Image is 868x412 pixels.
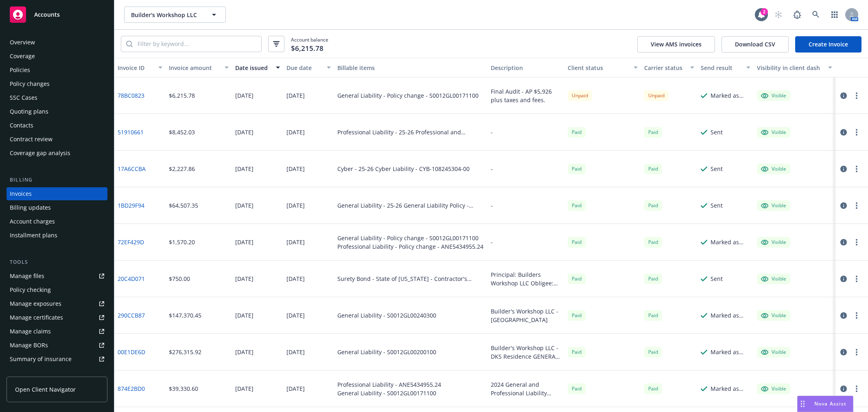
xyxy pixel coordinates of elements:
[757,64,823,72] div: Visibility in client dash
[7,77,107,90] a: Policy changes
[644,90,669,101] div: Unpaid
[711,238,750,246] div: Marked as sent
[169,128,195,136] div: $8,452.03
[10,270,44,283] div: Manage files
[644,64,685,72] div: Carrier status
[10,187,32,200] div: Invoices
[568,310,586,320] div: Paid
[711,91,750,100] div: Marked as sent
[568,384,586,394] div: Paid
[118,64,153,72] div: Invoice ID
[568,164,586,174] span: Paid
[491,380,561,397] div: 2024 General and Professional Liability policy premiums - thank you!
[568,64,629,72] div: Client status
[644,347,662,357] div: Paid
[286,128,305,136] div: [DATE]
[283,58,335,77] button: Due date
[644,237,662,247] div: Paid
[337,389,441,397] div: General Liability - S0012GL00171100
[7,229,107,242] a: Installment plans
[568,347,586,357] span: Paid
[644,310,662,320] div: Paid
[10,119,33,132] div: Contacts
[808,7,824,23] a: Search
[118,311,145,320] a: 290CCB87
[761,312,786,319] div: Visible
[7,36,107,49] a: Overview
[795,36,861,53] a: Create Invoice
[644,127,662,137] div: Paid
[291,36,328,51] span: Account balance
[10,77,50,90] div: Policy changes
[10,325,51,338] div: Manage claims
[641,58,697,77] button: Carrier status
[235,128,254,136] div: [DATE]
[286,64,322,72] div: Due date
[761,275,786,283] div: Visible
[337,64,484,72] div: Billable items
[826,7,843,23] a: Switch app
[7,187,107,200] a: Invoices
[491,307,561,324] div: Builder's Workshop LLC - [GEOGRAPHIC_DATA]
[7,105,107,118] a: Quoting plans
[286,164,305,173] div: [DATE]
[10,311,63,324] div: Manage certificates
[286,348,305,356] div: [DATE]
[644,384,662,394] div: Paid
[169,274,190,283] div: $750.00
[491,87,561,104] div: Final Audit - AP $5,926 plus taxes and fees.
[7,119,107,132] a: Contacts
[10,105,48,118] div: Quoting plans
[10,133,52,146] div: Contract review
[10,50,35,63] div: Coverage
[118,274,145,283] a: 20C4D071
[644,164,662,174] div: Paid
[644,200,662,210] span: Paid
[488,58,564,77] button: Description
[337,242,483,251] div: Professional Liability - Policy change - ANE5434955.24
[10,36,35,49] div: Overview
[15,385,76,394] span: Open Client Navigator
[491,201,493,210] div: -
[789,7,805,23] a: Report a Bug
[568,237,586,247] span: Paid
[711,311,750,320] div: Marked as sent
[235,64,271,72] div: Date issued
[10,201,51,214] div: Billing updates
[169,201,198,210] div: $64,507.35
[286,311,305,320] div: [DATE]
[568,90,592,101] div: Unpaid
[10,229,57,242] div: Installment plans
[491,128,493,136] div: -
[118,201,144,210] a: 1BD29F94
[235,201,254,210] div: [DATE]
[7,201,107,214] a: Billing updates
[7,50,107,63] a: Coverage
[722,36,789,53] button: Download CSV
[568,127,586,137] div: Paid
[10,64,30,77] div: Policies
[761,165,786,173] div: Visible
[711,128,723,136] div: Sent
[711,348,750,356] div: Marked as sent
[337,234,483,242] div: General Liability - Policy change - S0012GL00171100
[491,270,561,287] div: Principal: Builders Workshop LLC Obligee: State of [US_STATE] Bond Amount: $50,000 Contractors Li...
[337,380,441,389] div: Professional Liability - ANE5434955.24
[7,283,107,296] a: Policy checking
[34,11,60,18] span: Accounts
[491,344,561,361] div: Builder's Workshop LLC - DKS Residence GENERAL LIABILITY - OCIP/WRAP
[754,58,835,77] button: Visibility in client dash
[169,238,195,246] div: $1,570.20
[568,200,586,210] div: Paid
[564,58,641,77] button: Client status
[235,274,254,283] div: [DATE]
[761,239,786,246] div: Visible
[235,164,254,173] div: [DATE]
[126,41,133,47] svg: Search
[169,91,195,100] div: $6,215.78
[7,215,107,228] a: Account charges
[235,311,254,320] div: [DATE]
